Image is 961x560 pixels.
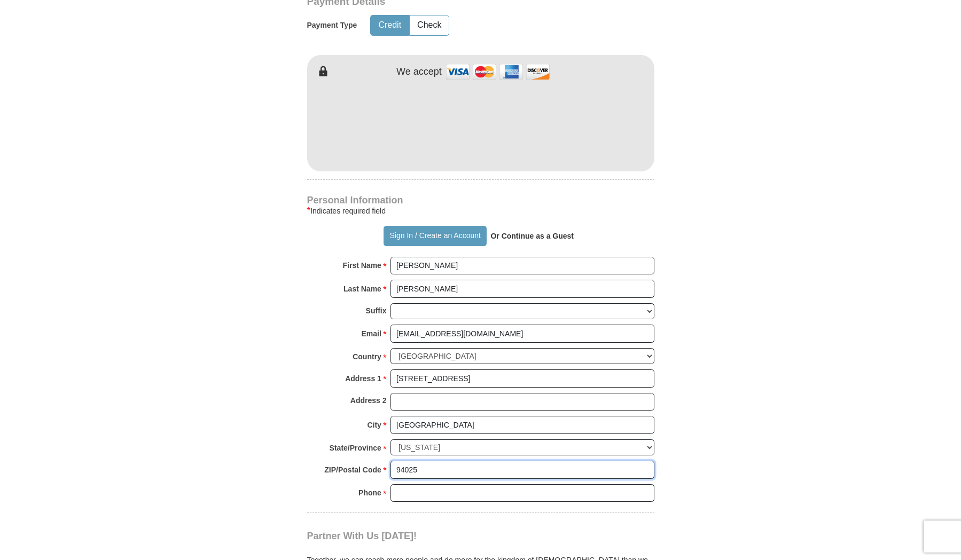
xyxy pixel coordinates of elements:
[324,462,381,477] strong: ZIP/Postal Code
[350,393,387,408] strong: Address 2
[367,417,381,432] strong: City
[410,15,449,35] button: Check
[343,258,381,273] strong: First Name
[353,349,381,364] strong: Country
[362,326,381,341] strong: Email
[490,232,574,240] strong: Or Continue as a Guest
[330,440,381,455] strong: State/Province
[396,66,442,78] h4: We accept
[343,281,381,296] strong: Last Name
[345,371,381,386] strong: Address 1
[307,196,654,204] h4: Personal Information
[444,60,551,83] img: credit cards accepted
[371,15,409,35] button: Credit
[366,303,387,318] strong: Suffix
[307,531,417,541] span: Partner With Us [DATE]!
[307,21,357,30] h5: Payment Type
[384,226,487,246] button: Sign In / Create an Account
[307,204,654,217] div: Indicates required field
[358,485,381,500] strong: Phone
